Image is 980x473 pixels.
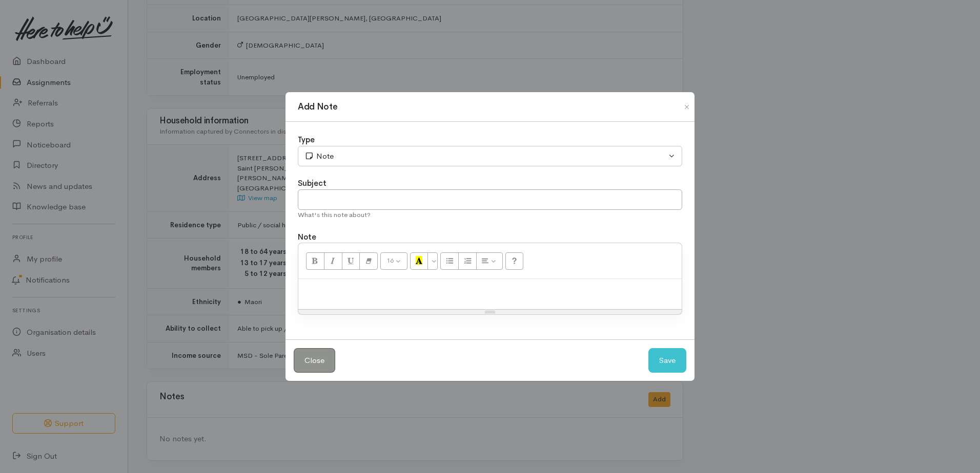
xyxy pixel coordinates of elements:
button: Note [298,146,682,167]
div: Note [304,150,666,162]
span: 16 [386,256,394,265]
button: Bold (CTRL+B) [306,252,324,270]
button: Font Size [380,252,407,270]
button: Underline (CTRL+U) [342,252,360,270]
div: What's this note about? [298,210,682,220]
button: Remove Font Style (CTRL+\) [359,252,378,270]
button: Recent Color [410,252,428,270]
button: Italic (CTRL+I) [324,252,342,270]
button: Help [505,252,524,270]
button: Unordered list (CTRL+SHIFT+NUM7) [440,252,459,270]
label: Subject [298,178,326,189]
h1: Add Note [298,100,337,114]
button: Close [679,101,695,113]
button: Paragraph [476,252,503,270]
button: Save [648,348,686,373]
div: Resize [298,310,682,314]
label: Note [298,231,316,243]
button: More Color [427,252,438,270]
button: Close [294,348,335,373]
label: Type [298,134,315,146]
button: Ordered list (CTRL+SHIFT+NUM8) [458,252,477,270]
